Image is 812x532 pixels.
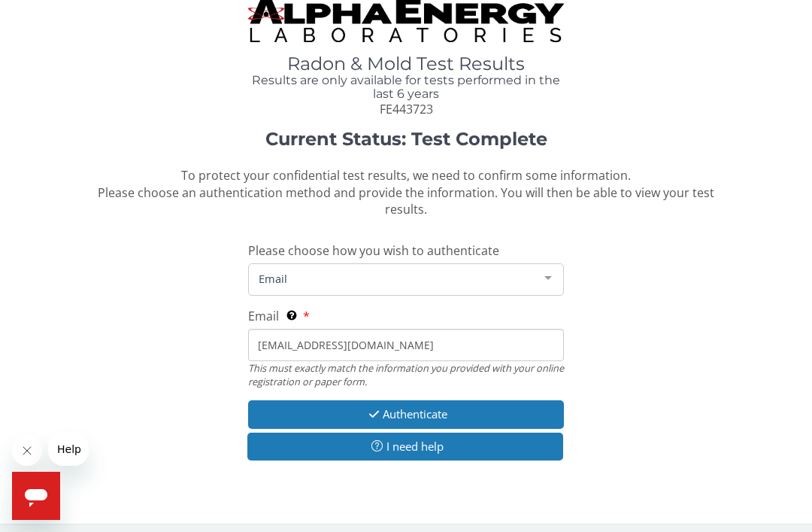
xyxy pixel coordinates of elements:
span: Email [248,308,279,324]
span: Please choose how you wish to authenticate [248,242,499,259]
iframe: Close message [12,436,42,466]
h1: Radon & Mold Test Results [248,54,564,74]
span: Email [255,270,533,287]
button: I need help [247,433,563,461]
span: FE443723 [380,101,433,117]
button: Authenticate [248,400,564,428]
strong: Current Status: Test Complete [265,128,547,150]
span: To protect your confidential test results, we need to confirm some information. Please choose an ... [98,167,714,218]
iframe: Button to launch messaging window [12,472,60,520]
iframe: Message from company [48,433,89,466]
h4: Results are only available for tests performed in the last 6 years [248,74,564,100]
div: This must exactly match the information you provided with your online registration or paper form. [248,361,564,389]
